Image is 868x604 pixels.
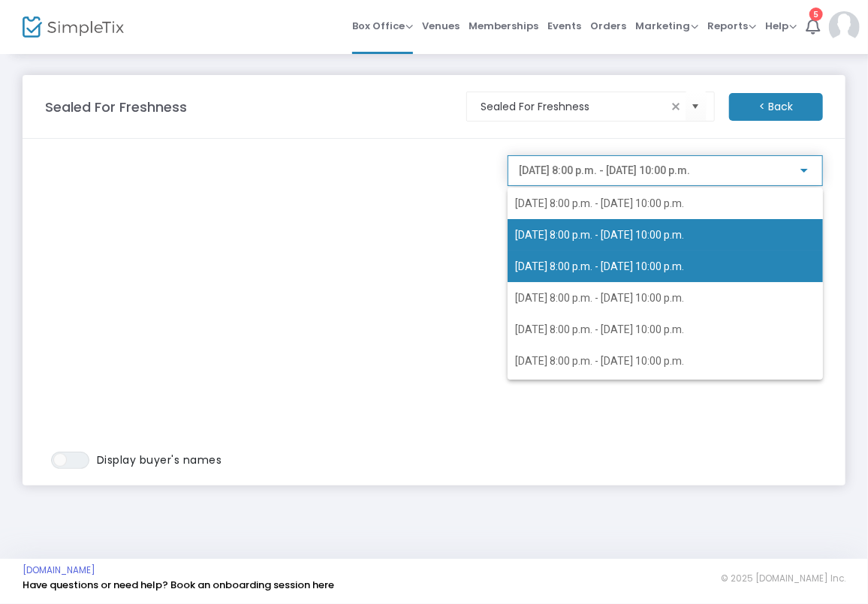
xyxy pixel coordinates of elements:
[515,323,684,335] span: [DATE] 8:00 p.m. - [DATE] 10:00 p.m.
[515,292,684,304] span: [DATE] 8:00 p.m. - [DATE] 10:00 p.m.
[515,197,684,209] span: [DATE] 8:00 p.m. - [DATE] 10:00 p.m.
[515,229,684,241] span: [DATE] 8:00 p.m. - [DATE] 10:00 p.m.
[515,260,684,272] span: [DATE] 8:00 p.m. - [DATE] 10:00 p.m.
[515,355,684,367] span: [DATE] 8:00 p.m. - [DATE] 10:00 p.m.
